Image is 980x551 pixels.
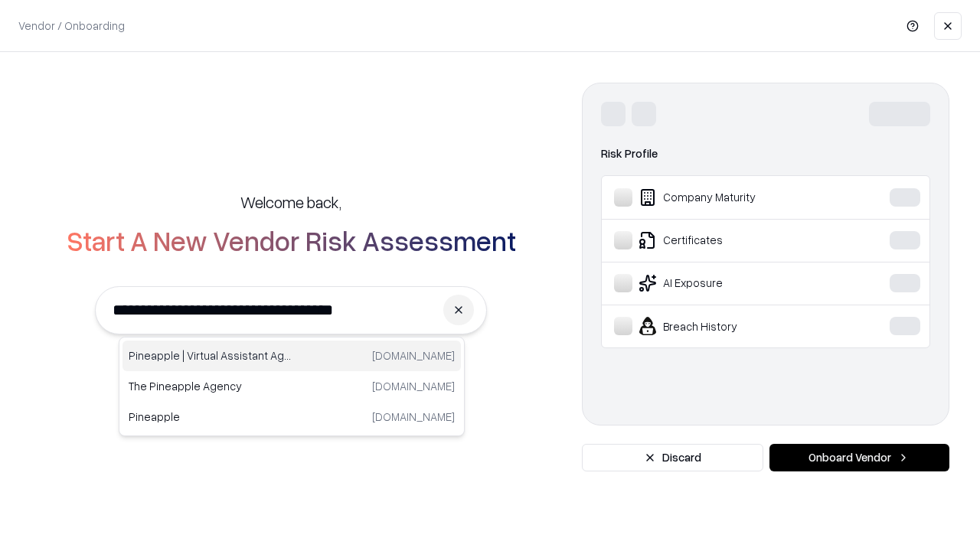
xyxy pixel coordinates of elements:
h2: Start A New Vendor Risk Assessment [67,225,516,256]
div: Risk Profile [601,145,930,163]
div: Suggestions [119,337,465,436]
h5: Welcome back, [240,191,341,213]
p: Pineapple [129,409,292,425]
p: [DOMAIN_NAME] [372,409,455,425]
button: Onboard Vendor [769,444,949,471]
p: [DOMAIN_NAME] [372,378,455,394]
p: The Pineapple Agency [129,378,292,394]
p: Pineapple | Virtual Assistant Agency [129,347,292,364]
p: Vendor / Onboarding [18,18,125,34]
p: [DOMAIN_NAME] [372,347,455,364]
div: Breach History [614,317,843,335]
div: Company Maturity [614,188,843,207]
div: Certificates [614,231,843,249]
button: Discard [582,444,763,471]
div: AI Exposure [614,274,843,292]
